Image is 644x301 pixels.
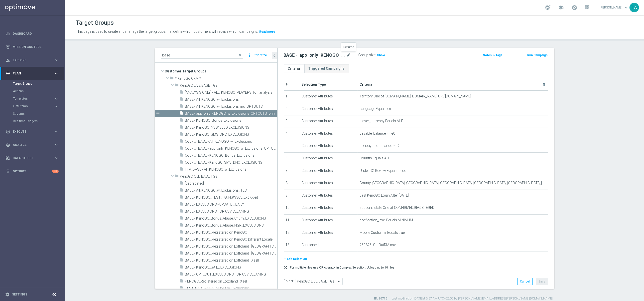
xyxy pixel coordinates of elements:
span: KenoGO LIVE BASE TGs [180,83,277,88]
i: insert_drive_file [180,118,184,124]
div: person_search Explore keyboard_arrow_right [5,58,59,62]
button: equalizer Dashboard [5,32,59,36]
i: insert_drive_file [180,146,184,152]
td: Customer Attributes [299,202,358,215]
span: BASE - app_only_KENOGO_w_Exclusions_OPTOUTS_only [185,111,277,116]
h2: BASE - app_only_KENOGO_w_Exclusions_OPTOUTS_only [284,52,346,58]
a: Target Groups [13,82,52,86]
span: 250825_OptOutDM.csv [360,243,396,247]
button: track_changes Analyze keyboard_arrow_right [5,143,59,147]
span: Last KenoGO Login After [DATE] [360,193,409,198]
i: more_vert [247,52,252,59]
div: Analyze [6,143,54,147]
i: insert_drive_file [180,90,184,96]
button: Cancel [517,278,533,285]
th: # [284,79,300,90]
button: Notes & Tags [482,52,503,58]
span: Country Equals AU [360,156,389,160]
a: Triggered Campaigns [304,64,349,73]
span: BASE - EXCLUSIONS FOR CSV CLEANING [185,209,277,214]
div: Templates [13,95,64,102]
a: Mission Control [13,40,59,53]
span: BASE - EXCLUSIONS - UPDATE _ DAILY [185,202,277,207]
span: BASE - KENOGO_Registered on Lottoland | Victoria Different Locale [185,251,277,256]
span: Copy of BASE - app_only_KENOGO_w_Exclusions_OPTOUTS_only [185,146,277,151]
div: Actions [13,87,64,95]
div: OptiPromo [13,102,64,110]
i: insert_drive_file [180,286,184,292]
button: Mission Control [5,45,59,49]
span: close [238,53,242,57]
span: * KenoGo CRM * [175,76,277,81]
button: Prioritize [253,52,268,59]
i: gps_fixed [6,71,10,76]
span: BASE - KENOGO_Registered on KenoGO [185,230,277,235]
span: Data Studio [13,157,54,160]
span: Customer Target Groups [165,68,277,75]
span: FFP_BASE - All_KENOGO_w_Exclusions [185,167,277,172]
td: 6 [284,152,300,165]
i: settings [5,292,9,297]
div: Data Studio keyboard_arrow_right [5,156,59,160]
td: Customer Attributes [299,115,358,128]
h1: Target Groups [76,19,114,26]
button: Run Campaign [527,52,548,58]
td: 1 [284,90,300,103]
i: keyboard_arrow_right [54,96,59,101]
td: Customer Attributes [299,190,358,202]
span: BASE - KenoGO_SA LL EXCLUSIONS [185,265,277,270]
span: Copy of BASE - KenoGO_SMS_DNC_EXCLUSIONS [185,160,277,165]
i: insert_drive_file [180,244,184,250]
div: play_circle_outline Execute keyboard_arrow_right [5,130,59,134]
label: : [376,53,376,57]
i: mode_edit [347,52,351,58]
div: Realtime Triggers [13,117,64,125]
i: insert_drive_file [180,153,184,159]
span: KenoGO OLD BASE TGs [180,174,277,179]
i: folder [170,76,174,82]
i: play_circle_outline [6,129,10,134]
td: Customer Attributes [299,152,358,165]
i: insert_drive_file [180,97,184,103]
i: keyboard_arrow_right [54,58,59,62]
span: BASE - KenoGO_NSW 365D EXCLUSIONS [185,125,277,130]
span: notification_level Equals MINIMUM [360,218,413,222]
i: insert_drive_file [180,181,184,187]
span: Copy of BASE - All_KENOGO_w_Exclusions [185,139,277,144]
td: Customer Attributes [299,140,358,153]
td: Customer Attributes [299,165,358,177]
span: OptiPromo [13,105,49,108]
div: TW [630,3,639,12]
span: BASE - KENOGO_Bonus_Exclusions [185,118,277,123]
i: insert_drive_file [180,272,184,278]
span: County [GEOGRAPHIC_DATA],[GEOGRAPHIC_DATA],[GEOGRAPHIC_DATA],[GEOGRAPHIC_DATA],[GEOGRAPHIC_DATA],... [360,181,546,185]
div: Streams [13,110,64,117]
span: TEST_BASE - All_KENOGO_w_Exclusions [185,286,277,291]
td: 10 [284,202,300,215]
i: folder [175,174,179,180]
span: BASE - KENOGO_TEST_TG_NSW365_Excluded [185,195,277,200]
button: Save [536,278,548,285]
div: Optibot [6,165,59,178]
span: Language Equals en [360,107,391,111]
span: Copy of BASE - KENOGO_Bonus_Exclusions [185,153,277,158]
td: 8 [284,177,300,190]
i: insert_drive_file [180,188,184,194]
a: Criteria [284,64,304,73]
div: Target Groups [13,80,64,87]
i: insert_drive_file [180,125,184,131]
span: BASE - KENOGO_Registered on Lottoland | Xsell [185,258,277,263]
i: insert_drive_file [180,209,184,215]
label: Last modified on [DATE] at 3:57 AM UTC+02:00 by [PERSON_NAME][EMAIL_ADDRESS][PERSON_NAME][DOMAIN_... [392,297,553,301]
span: BASE - KENOGO_Registered on Lottoland | Victoria [185,244,277,249]
div: Data Studio [6,156,54,160]
td: Customer List [299,239,358,252]
td: Customer Attributes [299,103,358,115]
i: insert_drive_file [180,202,184,208]
i: keyboard_arrow_right [54,156,59,160]
span: [ANALYSIS ONLY] - ALL_KENOGO_PLAYERS_for_analysis [185,90,277,95]
span: Under RG Review Equals false [360,169,406,173]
